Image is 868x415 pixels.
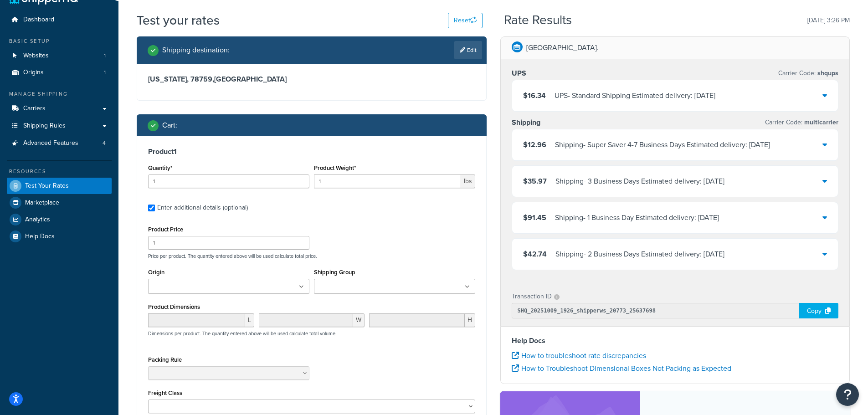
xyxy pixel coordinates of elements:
[7,135,112,152] a: Advanced Features4
[148,269,164,276] label: Origin
[146,330,337,337] p: Dimensions per product. The quantity entered above will be used calculate total volume.
[778,67,838,80] p: Carrier Code:
[7,11,112,28] a: Dashboard
[512,350,646,361] a: How to troubleshoot rate discrepancies
[137,11,220,29] h1: Test your rates
[7,37,112,45] div: Basic Setup
[799,303,838,318] div: Copy
[314,269,355,276] label: Shipping Group
[23,139,78,147] span: Advanced Features
[816,68,838,78] span: shqups
[148,226,183,233] label: Product Price
[836,383,859,406] button: Open Resource Center
[25,182,69,190] span: Test Your Rates
[148,174,309,188] input: 0
[7,118,112,134] a: Shipping Rules
[148,164,172,171] label: Quantity*
[512,118,540,127] h3: Shipping
[23,16,54,24] span: Dashboard
[807,14,850,27] p: [DATE] 3:26 PM
[7,47,112,64] li: Websites
[765,116,838,129] p: Carrier Code:
[448,13,483,28] button: Reset
[512,335,839,346] h4: Help Docs
[23,105,46,113] span: Carriers
[23,122,66,130] span: Shipping Rules
[7,195,112,211] a: Marketplace
[146,253,478,259] p: Price per product. The quantity entered above will be used calculate total price.
[148,147,475,156] h3: Product 1
[7,178,112,194] a: Test Your Rates
[512,69,526,78] h3: UPS
[555,175,724,188] div: Shipping - 3 Business Days Estimated delivery: [DATE]
[7,168,112,175] div: Resources
[314,164,356,171] label: Product Weight*
[157,201,248,214] div: Enter additional details (optional)
[148,356,182,363] label: Packing Rule
[7,228,112,245] a: Help Docs
[802,118,838,127] span: multicarrier
[25,216,50,224] span: Analytics
[7,100,112,117] a: Carriers
[148,205,155,211] input: Enter additional details (optional)
[245,313,254,327] span: L
[555,248,724,261] div: Shipping - 2 Business Days Estimated delivery: [DATE]
[23,52,49,60] span: Websites
[148,389,182,396] label: Freight Class
[7,135,112,152] li: Advanced Features
[7,90,112,98] div: Manage Shipping
[148,75,475,84] h3: [US_STATE], 78759 , [GEOGRAPHIC_DATA]
[353,313,365,327] span: W
[526,41,599,54] p: [GEOGRAPHIC_DATA].
[523,176,547,186] span: $35.97
[523,139,546,150] span: $12.96
[454,41,482,59] a: Edit
[555,211,719,224] div: Shipping - 1 Business Day Estimated delivery: [DATE]
[23,69,44,77] span: Origins
[104,52,106,60] span: 1
[555,138,770,151] div: Shipping - Super Saver 4-7 Business Days Estimated delivery: [DATE]
[465,313,475,327] span: H
[523,90,546,101] span: $16.34
[461,174,475,188] span: lbs
[148,303,200,310] label: Product Dimensions
[7,64,112,81] a: Origins1
[7,47,112,64] a: Websites1
[314,174,461,188] input: 0.00
[25,199,59,207] span: Marketplace
[162,121,177,129] h2: Cart :
[523,212,546,223] span: $91.45
[555,89,715,102] div: UPS - Standard Shipping Estimated delivery: [DATE]
[7,64,112,81] li: Origins
[523,249,547,259] span: $42.74
[25,233,55,241] span: Help Docs
[504,13,572,27] h2: Rate Results
[512,290,552,303] p: Transaction ID
[512,363,731,374] a: How to Troubleshoot Dimensional Boxes Not Packing as Expected
[103,139,106,147] span: 4
[104,69,106,77] span: 1
[162,46,230,54] h2: Shipping destination :
[7,211,112,228] a: Analytics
